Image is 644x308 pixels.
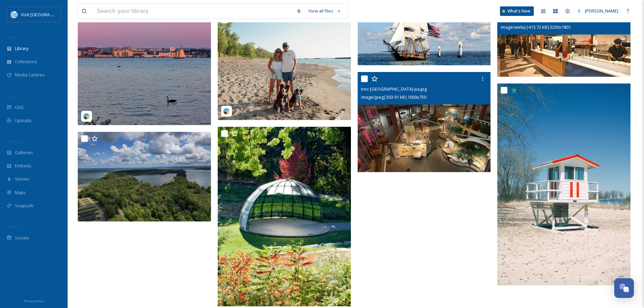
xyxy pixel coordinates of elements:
img: pres_park_photo.jpeg [78,132,212,222]
span: Library [15,45,28,52]
img: max-6-Xnpg9Hy-g-unsplash.jpg [497,84,632,285]
span: UGC [15,104,24,111]
span: Stories [15,176,29,182]
button: Open Chat [614,278,634,298]
img: 143276290_10157851727008639_4313502851707378313_n.jpg [358,2,491,65]
span: Embeds [15,163,31,169]
img: download%20%281%29.png [11,11,18,18]
span: Uploads [15,117,32,124]
img: trec-erie-pa.jpg [358,72,491,172]
span: Galleries [15,149,33,156]
span: Visit [GEOGRAPHIC_DATA] [21,11,73,18]
a: [PERSON_NAME] [574,4,622,18]
span: MEDIA [7,35,19,40]
span: WIDGETS [7,139,22,144]
a: Privacy Policy [24,297,44,305]
span: SOCIALS [7,224,20,229]
a: View all files [305,4,344,18]
span: image/webp | 413.72 kB | 3200 x 1801 [501,24,571,30]
img: Tout-Facility-Rental.webp [218,127,352,306]
span: trec-[GEOGRAPHIC_DATA]-pa.jpg [361,86,427,92]
span: Socials [15,235,29,241]
span: Privacy Policy [24,299,44,303]
img: alex_siford18-5976525.jpg [218,13,351,120]
span: image/jpeg | 303.91 kB | 1000 x 750 [361,94,426,100]
span: Maps [15,189,26,196]
span: SnapLink [15,203,33,209]
span: Media Centres [15,72,45,78]
img: snapsea-logo.png [83,113,90,120]
a: What's New [500,6,534,16]
img: 05d9797d-73d4-4ed3-87df-e787b87904e1-p3Foodhall111821.webp [497,2,630,77]
span: [PERSON_NAME] [585,8,618,14]
img: snapsea-logo.png [223,108,230,115]
span: Collections [15,58,37,65]
span: COLLECT [7,94,21,99]
input: Search your library [94,4,293,19]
